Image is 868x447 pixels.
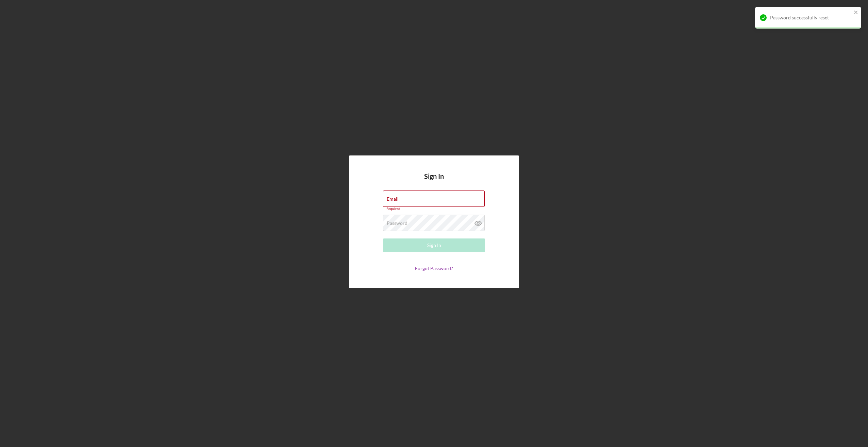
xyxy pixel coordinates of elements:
h4: Sign In [424,172,444,191]
div: Password successfully reset [770,15,852,20]
label: Email [387,196,399,202]
a: Forgot Password? [415,265,453,271]
button: Sign In [383,238,485,252]
div: Required [383,207,485,211]
label: Password [387,220,407,226]
div: Sign In [427,238,441,252]
button: close [854,10,858,16]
